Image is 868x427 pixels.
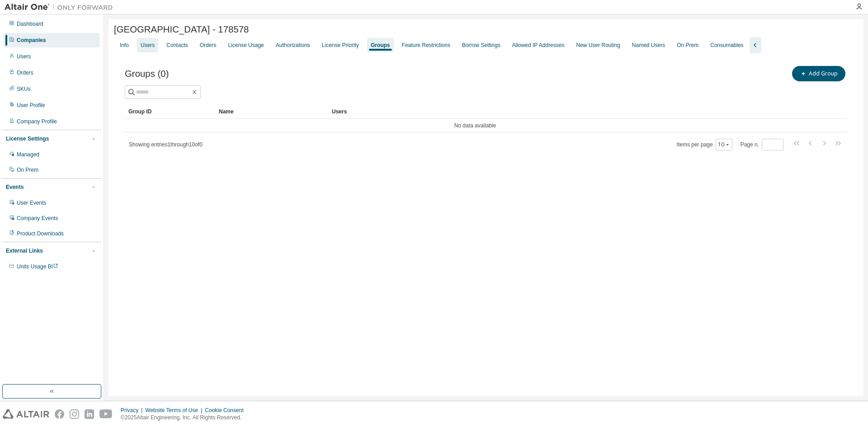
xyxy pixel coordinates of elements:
[205,407,249,414] div: Cookie Consent
[371,42,390,49] div: Groups
[17,215,58,222] div: Company Events
[166,42,188,49] div: Contacts
[17,37,46,44] div: Companies
[276,42,310,49] div: Authorizations
[741,139,783,150] span: Page n.
[332,104,822,119] div: Users
[17,85,31,93] div: SKUs
[17,263,58,270] span: Units Usage BI
[632,42,665,49] div: Named Users
[125,69,169,79] span: Groups (0)
[120,42,129,49] div: Info
[121,407,145,414] div: Privacy
[17,118,57,125] div: Company Profile
[512,42,565,49] div: Allowed IP Addresses
[114,24,249,35] span: [GEOGRAPHIC_DATA] - 178578
[70,409,79,419] img: instagram.svg
[228,42,264,49] div: License Usage
[792,66,845,81] button: Add Group
[17,151,39,158] div: Managed
[322,42,359,49] div: License Priority
[462,42,500,49] div: Borrow Settings
[17,53,31,60] div: Users
[17,102,45,109] div: User Profile
[677,42,698,49] div: On Prem
[3,409,49,419] img: altair_logo.svg
[128,104,212,119] div: Group ID
[99,409,113,419] img: youtube.svg
[710,42,743,49] div: Consumables
[17,20,43,28] div: Dashboard
[17,230,64,237] div: Product Downloads
[121,414,249,422] p: © 2025 Altair Engineering, Inc. All Rights Reserved.
[6,135,49,142] div: License Settings
[677,139,732,150] span: Items per page
[5,3,118,12] img: Altair One
[141,42,155,49] div: Users
[55,409,64,419] img: facebook.svg
[576,42,620,49] div: New User Routing
[85,409,94,419] img: linkedin.svg
[6,247,43,254] div: External Links
[402,42,450,49] div: Feature Restrictions
[718,141,730,148] button: 10
[6,183,24,191] div: Events
[129,141,203,148] span: Showing entries 1 through 10 of 0
[219,104,325,119] div: Name
[17,199,46,206] div: User Events
[17,69,33,76] div: Orders
[145,407,205,414] div: Website Terms of Use
[200,42,217,49] div: Orders
[125,119,826,132] td: No data available
[17,166,38,174] div: On Prem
